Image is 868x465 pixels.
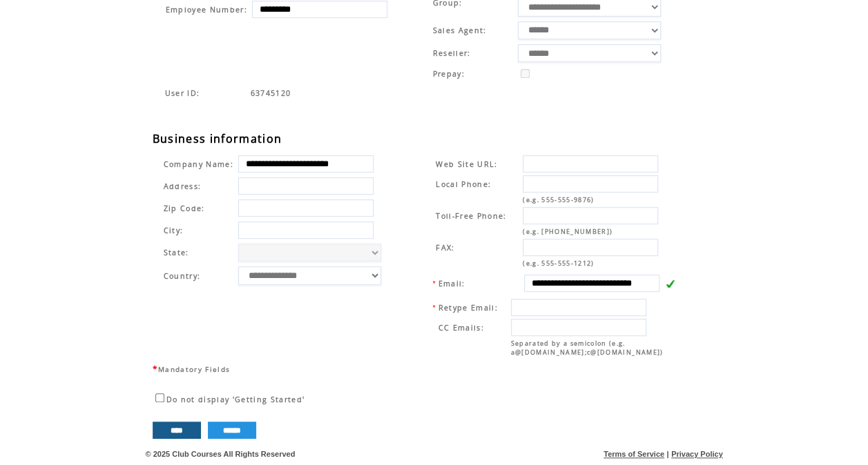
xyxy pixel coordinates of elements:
[438,323,484,333] span: CC Emails:
[166,5,247,14] span: Employee Number:
[153,131,282,146] span: Business information
[436,211,506,221] span: Toll-Free Phone:
[164,159,233,169] span: Company Name:
[164,226,184,235] span: City:
[671,450,723,458] a: Privacy Policy
[436,179,491,189] span: Local Phone:
[158,364,230,374] span: Mandatory Fields
[164,204,205,213] span: Zip Code:
[438,303,498,313] span: Retype Email:
[436,243,454,253] span: FAX:
[146,450,296,458] span: © 2025 Club Courses All Rights Reserved
[164,248,233,257] span: State:
[511,339,664,357] span: Separated by a semicolon (e.g. a@[DOMAIN_NAME];c@[DOMAIN_NAME])
[432,26,486,35] span: Sales Agent:
[523,259,594,268] span: (e.g. 555-555-1212)
[251,88,291,98] span: Indicates the agent code for sign up page with sales agent or reseller tracking code
[666,450,668,458] span: |
[165,88,200,98] span: Indicates the agent code for sign up page with sales agent or reseller tracking code
[604,450,664,458] a: Terms of Service
[665,279,675,288] img: v.gif
[164,271,201,281] span: Country:
[523,227,613,236] span: (e.g. [PHONE_NUMBER])
[432,48,470,58] span: Reseller:
[164,181,202,191] span: Address:
[523,195,594,204] span: (e.g. 555-555-9876)
[438,279,465,288] span: Email:
[432,69,464,79] span: Prepay:
[166,395,305,404] span: Do not display 'Getting Started'
[436,159,497,169] span: Web Site URL:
